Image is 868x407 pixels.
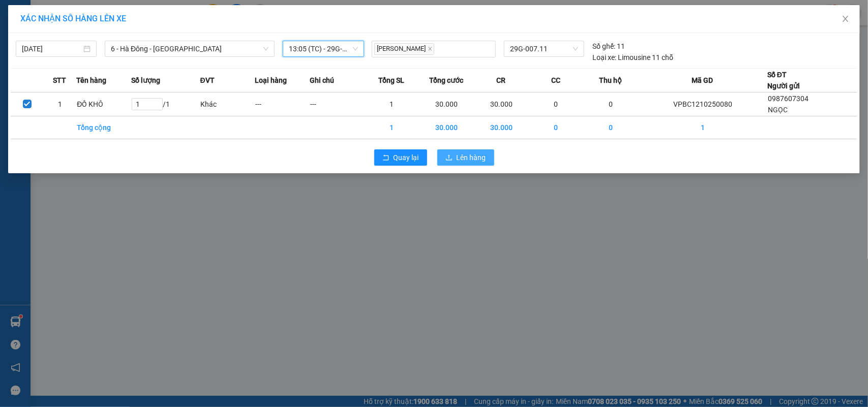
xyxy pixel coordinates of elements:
span: close [842,15,850,23]
td: 0 [583,92,638,116]
button: rollbackQuay lại [374,149,427,166]
span: 6 - Hà Đông - Yên Bái [111,41,268,56]
td: 1 [365,92,420,116]
span: 29G-007.11 [510,41,578,56]
td: / 1 [131,92,200,116]
td: 30.000 [419,92,474,116]
span: Loại xe: [592,52,616,63]
span: Mã GD [692,75,713,86]
span: XÁC NHẬN SỐ HÀNG LÊN XE [20,14,126,23]
span: 13:05 (TC) - 29G-007.11 [289,41,357,56]
td: ĐỒ KHÔ [76,92,131,116]
button: Close [831,5,860,34]
span: Tên hàng [76,75,106,86]
div: Limousine 11 chỗ [592,52,673,63]
span: CR [496,75,505,86]
td: 0 [583,116,638,139]
span: Số lượng [131,75,160,86]
span: Loại hàng [255,75,287,86]
input: 12/10/2025 [22,43,81,54]
img: logo.jpg [13,13,64,64]
td: 30.000 [474,92,529,116]
td: 1 [638,116,767,139]
li: Số 10 ngõ 15 Ngọc Hồi, Q.[PERSON_NAME], [GEOGRAPHIC_DATA] [95,25,425,38]
td: --- [255,92,310,116]
td: 0 [529,92,584,116]
td: 30.000 [419,116,474,139]
span: Số ghế: [592,41,615,52]
span: NGỌC [768,106,788,114]
td: 1 [365,116,420,139]
span: Lên hàng [457,152,486,163]
span: Thu hộ [599,75,622,86]
td: --- [310,92,365,116]
td: Khác [200,92,255,116]
span: CC [551,75,560,86]
span: upload [445,154,453,162]
div: Số ĐT Người gửi [767,69,800,91]
span: Tổng SL [379,75,405,86]
span: Ghi chú [310,75,334,86]
span: Tổng cước [429,75,463,86]
span: down [263,46,269,52]
b: GỬI : VP BigC [13,74,98,90]
span: [PERSON_NAME] [374,43,434,55]
td: 0 [529,116,584,139]
span: STT [53,75,66,86]
td: Tổng cộng [76,116,131,139]
span: Quay lại [394,152,419,163]
span: 0987607304 [768,95,809,103]
span: ĐVT [200,75,215,86]
td: 1 [44,92,77,116]
span: close [428,46,433,51]
li: Hotline: 19001155 [95,38,425,50]
td: VPBC1210250080 [638,92,767,116]
span: rollback [382,154,390,162]
div: 11 [592,41,625,52]
button: uploadLên hàng [437,149,494,166]
td: 30.000 [474,116,529,139]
